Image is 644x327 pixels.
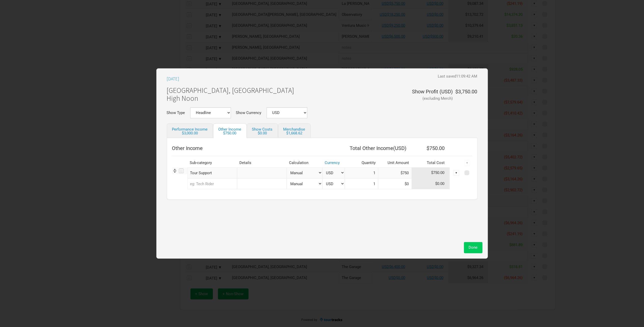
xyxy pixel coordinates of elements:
div: Last saved 11:09:42 AM [438,74,477,78]
th: Calculation [287,158,322,167]
a: Show Costs$0.00 [247,123,278,138]
div: ▼ [454,170,459,176]
div: Tour Support [187,167,237,178]
th: Total Other Income ( USD ) [345,143,412,153]
label: Show Type [167,111,185,115]
span: Done [469,245,478,250]
div: $3,000.00 [172,131,208,135]
a: Performance Income$3,000.00 [167,123,213,138]
div: $750.00 [218,131,241,135]
th: Sub-category [187,158,237,167]
td: $750.00 [412,167,450,178]
div: ▼ [464,160,470,166]
h1: [GEOGRAPHIC_DATA], [GEOGRAPHIC_DATA] High Noon [167,86,294,102]
div: Show Profit ( USD ) [412,89,453,94]
div: $0.00 [252,131,273,135]
a: Currency [325,160,340,165]
div: $3,750.00 [453,89,477,100]
th: $750.00 [412,143,450,153]
a: Merchandise$1,668.62 [278,123,311,138]
span: Other Income [172,145,203,151]
a: Other Income$750.00 [213,123,247,138]
h3: [DATE] [167,76,180,81]
label: Show Currency [236,111,262,115]
button: Done [464,242,483,253]
div: $1,668.62 [283,131,305,135]
div: (excluding Merch) [412,97,453,100]
th: Quantity [345,158,378,167]
input: eg: Tech Rider [187,178,237,189]
td: $0.00 [412,178,450,189]
img: Re-order [172,168,177,173]
th: Unit Amount [378,158,412,167]
th: Details [237,158,287,167]
th: Total Cost [412,158,450,167]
